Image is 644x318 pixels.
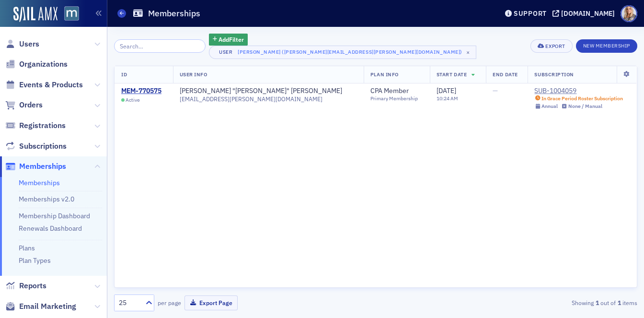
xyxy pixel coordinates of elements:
button: New Membership [576,39,637,53]
span: Add Filter [218,35,244,44]
a: Organizations [5,59,68,70]
span: — [493,86,498,95]
span: Plan Info [370,71,399,78]
button: AddFilter [209,34,248,46]
div: [DOMAIN_NAME] [561,9,615,18]
a: Reports [5,281,46,291]
a: Memberships [5,161,66,172]
a: New Membership [576,41,637,49]
a: Membership Dashboard [19,212,90,220]
div: None / Manual [568,103,602,109]
h1: Memberships [148,8,200,19]
button: User[PERSON_NAME] ([PERSON_NAME][EMAIL_ADDRESS][PERSON_NAME][DOMAIN_NAME])× [209,46,476,59]
div: Annual [541,103,558,109]
span: End Date [493,71,517,78]
time: 10:24 AM [437,95,458,102]
span: [EMAIL_ADDRESS][PERSON_NAME][DOMAIN_NAME] [180,95,322,103]
div: In Grace Period Roster Subscription [541,95,623,102]
span: Organizations [19,59,68,70]
span: Subscriptions [19,141,67,152]
div: Primary Membership [370,95,418,102]
div: User [216,49,236,55]
div: 25 [119,298,140,308]
img: SailAMX [64,6,79,21]
a: Registrations [5,120,66,131]
a: Memberships [19,178,60,187]
a: MEM-770575 [121,87,161,95]
span: Memberships [19,161,66,172]
a: View Homepage [57,6,79,23]
span: User Info [180,71,207,78]
span: Active [126,97,140,103]
a: Plans [19,244,35,252]
span: Subscription [534,71,574,78]
img: SailAMX [13,7,57,22]
a: Orders [5,100,43,110]
span: Profile [621,5,637,22]
span: Email Marketing [19,301,76,312]
div: Export [545,44,565,49]
div: Showing out of items [470,298,637,307]
span: Users [19,39,39,49]
button: Export [530,39,572,53]
div: Support [514,9,547,18]
input: Search… [114,39,206,53]
label: per page [158,298,181,307]
span: × [464,48,472,57]
strong: 1 [594,298,600,307]
span: Orders [19,100,43,110]
div: [PERSON_NAME] ([PERSON_NAME][EMAIL_ADDRESS][PERSON_NAME][DOMAIN_NAME]) [238,49,462,55]
span: Events & Products [19,80,83,90]
a: Users [5,39,39,49]
a: Renewals Dashboard [19,224,82,233]
button: Export Page [184,295,238,310]
strong: 1 [616,298,622,307]
a: Subscriptions [5,141,67,152]
a: Memberships v2.0 [19,195,74,203]
span: Reports [19,281,46,291]
button: [DOMAIN_NAME] [552,10,618,17]
a: CPA Member [370,87,417,95]
a: [PERSON_NAME] "[PERSON_NAME]" [PERSON_NAME] [180,87,342,95]
a: Events & Products [5,80,83,90]
span: Registrations [19,120,66,131]
a: Plan Types [19,256,51,265]
span: ID [121,71,127,78]
span: [DATE] [437,86,456,95]
a: SUB-1004059 [534,87,623,95]
a: Email Marketing [5,301,76,312]
span: Start Date [437,71,467,78]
